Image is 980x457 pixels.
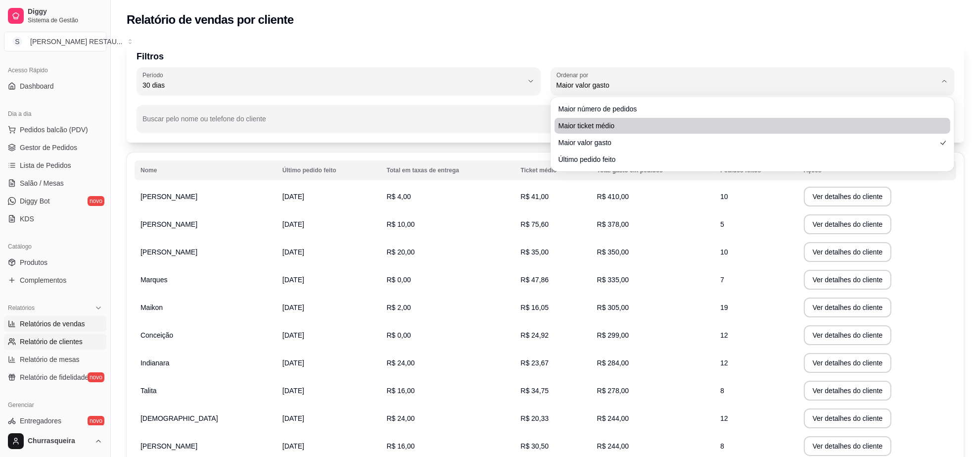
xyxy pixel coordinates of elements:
[804,242,892,262] button: Ver detalhes do cliente
[20,372,89,382] span: Relatório de fidelidade
[282,359,304,367] span: [DATE]
[135,160,277,180] th: Nome
[720,248,728,256] span: 10
[387,414,415,422] span: R$ 24,00
[282,193,304,201] span: [DATE]
[4,32,106,51] button: Select a team
[140,331,173,339] span: Conceição
[20,81,54,91] span: Dashboard
[597,193,629,201] span: R$ 410,00
[277,160,381,180] th: Último pedido feito
[140,387,157,395] span: Talita
[804,270,892,290] button: Ver detalhes do cliente
[597,359,629,367] span: R$ 284,00
[20,337,83,347] span: Relatório de clientes
[804,187,892,206] button: Ver detalhes do cliente
[381,160,515,180] th: Total em taxas de entrega
[597,248,629,256] span: R$ 350,00
[140,248,197,256] span: [PERSON_NAME]
[140,304,163,311] span: Maikon
[520,193,549,201] span: R$ 41,00
[520,248,549,256] span: R$ 35,00
[4,239,106,254] div: Catálogo
[142,80,523,90] span: 30 dias
[4,397,106,413] div: Gerenciar
[597,276,629,284] span: R$ 335,00
[12,37,22,47] span: S
[804,325,892,345] button: Ver detalhes do cliente
[282,220,304,228] span: [DATE]
[804,353,892,373] button: Ver detalhes do cliente
[720,193,728,201] span: 10
[559,138,937,148] span: Maior valor gasto
[387,442,415,450] span: R$ 16,00
[387,331,411,339] span: R$ 0,00
[520,442,549,450] span: R$ 30,50
[387,304,411,311] span: R$ 2,00
[720,304,728,311] span: 19
[20,143,77,152] span: Gestor de Pedidos
[804,436,892,456] button: Ver detalhes do cliente
[387,220,415,228] span: R$ 10,00
[720,331,728,339] span: 12
[28,437,91,446] span: Churrasqueira
[559,121,937,131] span: Maior ticket médio
[720,276,724,284] span: 7
[4,62,106,78] div: Acesso Rápido
[720,220,724,228] span: 5
[282,442,304,450] span: [DATE]
[597,220,629,228] span: R$ 378,00
[282,414,304,422] span: [DATE]
[520,414,549,422] span: R$ 20,33
[142,118,891,128] input: Buscar pelo nome ou telefone do cliente
[282,304,304,311] span: [DATE]
[282,387,304,395] span: [DATE]
[282,248,304,256] span: [DATE]
[387,276,411,284] span: R$ 0,00
[520,220,549,228] span: R$ 75,60
[20,319,85,329] span: Relatórios de vendas
[140,359,169,367] span: Indianara
[30,37,122,47] div: [PERSON_NAME] RESTAU ...
[557,71,592,79] label: Ordenar por
[142,71,166,79] label: Período
[140,193,197,201] span: [PERSON_NAME]
[720,442,724,450] span: 8
[559,154,937,164] span: Último pedido feito
[804,214,892,234] button: Ver detalhes do cliente
[520,304,549,311] span: R$ 16,05
[20,160,71,170] span: Lista de Pedidos
[597,414,629,422] span: R$ 244,00
[20,355,80,364] span: Relatório de mesas
[597,304,629,311] span: R$ 305,00
[140,442,197,450] span: [PERSON_NAME]
[520,359,549,367] span: R$ 23,67
[520,276,549,284] span: R$ 47,86
[20,257,47,267] span: Produtos
[127,12,294,28] h2: Relatório de vendas por cliente
[804,298,892,317] button: Ver detalhes do cliente
[597,442,629,450] span: R$ 244,00
[28,7,102,16] span: Diggy
[559,104,937,114] span: Maior número de pedidos
[20,196,50,206] span: Diggy Bot
[387,387,415,395] span: R$ 16,00
[387,193,411,201] span: R$ 4,00
[4,106,106,122] div: Dia a dia
[20,125,88,135] span: Pedidos balcão (PDV)
[514,160,591,180] th: Ticket médio
[20,416,61,426] span: Entregadores
[140,220,197,228] span: [PERSON_NAME]
[720,414,728,422] span: 12
[387,359,415,367] span: R$ 24,00
[597,387,629,395] span: R$ 278,00
[520,331,549,339] span: R$ 24,92
[720,387,724,395] span: 8
[28,16,102,24] span: Sistema de Gestão
[137,50,954,63] p: Filtros
[804,408,892,428] button: Ver detalhes do cliente
[804,381,892,401] button: Ver detalhes do cliente
[140,276,167,284] span: Marques
[8,304,35,312] span: Relatórios
[520,387,549,395] span: R$ 34,75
